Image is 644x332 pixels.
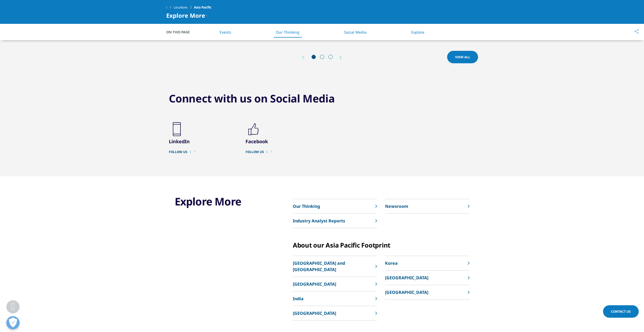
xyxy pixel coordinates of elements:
[293,277,377,291] a: [GEOGRAPHIC_DATA]
[293,281,336,287] p: [GEOGRAPHIC_DATA]
[455,55,470,59] span: View all
[385,275,428,281] p: [GEOGRAPHIC_DATA]
[293,260,373,273] p: [GEOGRAPHIC_DATA] and [GEOGRAPHIC_DATA]
[335,55,342,60] div: Next slide
[293,241,470,249] div: About our Asia Pacific Footprint
[385,199,469,214] a: Newsroom
[293,295,304,302] p: India
[385,256,469,271] a: Korea
[293,306,377,321] a: [GEOGRAPHIC_DATA]
[293,291,377,306] a: India
[220,30,231,35] a: Events
[293,256,377,277] a: [GEOGRAPHIC_DATA] and [GEOGRAPHIC_DATA]
[344,30,367,35] a: Social Media
[303,55,309,60] div: Previous slide
[169,92,335,105] h3: Connect with us on Social Media
[293,214,377,228] a: Industry Analyst Reports
[385,285,469,300] a: [GEOGRAPHIC_DATA]
[166,29,195,35] span: On This Page
[385,203,408,209] p: Newsroom
[166,12,205,19] span: Explore More
[293,203,320,209] p: Our Thinking
[603,305,639,318] a: Contact Us
[447,51,478,63] a: View all
[169,138,238,145] h3: LinkedIn
[611,309,631,314] span: Contact Us
[169,150,238,154] a: Follow Us
[293,310,336,316] p: [GEOGRAPHIC_DATA]
[245,138,314,145] h3: Facebook
[293,199,377,214] a: Our Thinking
[385,260,398,266] p: Korea
[194,3,211,12] span: Asia Pacific
[293,218,345,224] p: Industry Analyst Reports
[175,195,263,208] h3: Explore More
[385,289,428,295] p: [GEOGRAPHIC_DATA]
[174,3,194,12] a: Locations
[6,316,20,329] button: 打开偏好
[385,271,469,285] a: [GEOGRAPHIC_DATA]
[276,30,299,35] a: Our Thinking
[411,30,424,35] a: Explore
[245,150,314,154] a: Follow Us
